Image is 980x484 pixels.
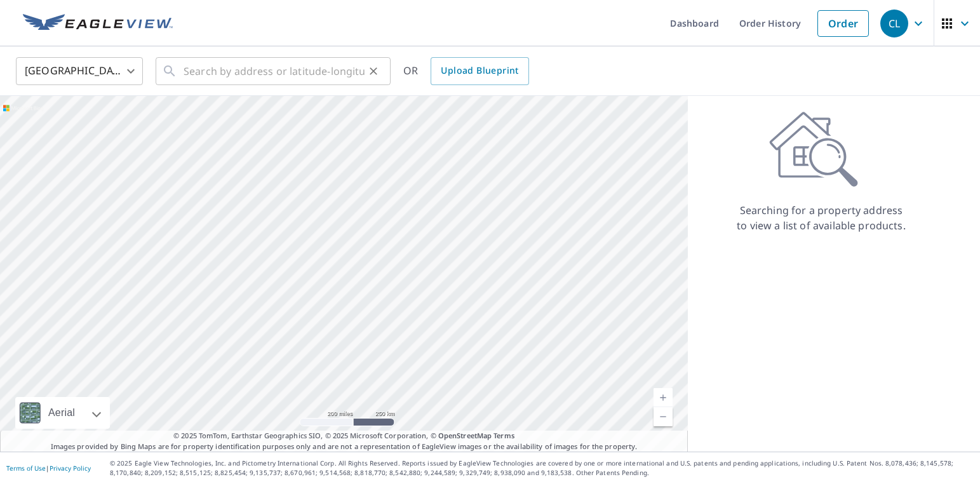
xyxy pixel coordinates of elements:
[110,459,974,478] p: © 2025 Eagle View Technologies, Inc. and Pictometry International Corp. All Rights Reserved. Repo...
[880,10,908,37] div: CL
[173,431,514,441] span: © 2025 TomTom, Earthstar Geographics SIO, © 2025 Microsoft Corporation, ©
[50,464,91,473] a: Privacy Policy
[6,464,91,472] p: |
[23,14,173,33] img: EV Logo
[493,431,514,440] a: Terms
[44,397,79,429] div: Aerial
[15,397,110,429] div: Aerial
[365,62,382,80] button: Clear
[654,388,673,407] a: Current Level 5, Zoom In
[403,57,529,85] div: OR
[431,57,528,85] a: Upload Blueprint
[184,53,365,89] input: Search by address or latitude-longitude
[6,464,46,473] a: Terms of Use
[654,407,673,426] a: Current Level 5, Zoom Out
[441,63,518,79] span: Upload Blueprint
[16,53,143,89] div: [GEOGRAPHIC_DATA]
[817,10,869,37] a: Order
[736,203,906,233] p: Searching for a property address to view a list of available products.
[438,431,492,440] a: OpenStreetMap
